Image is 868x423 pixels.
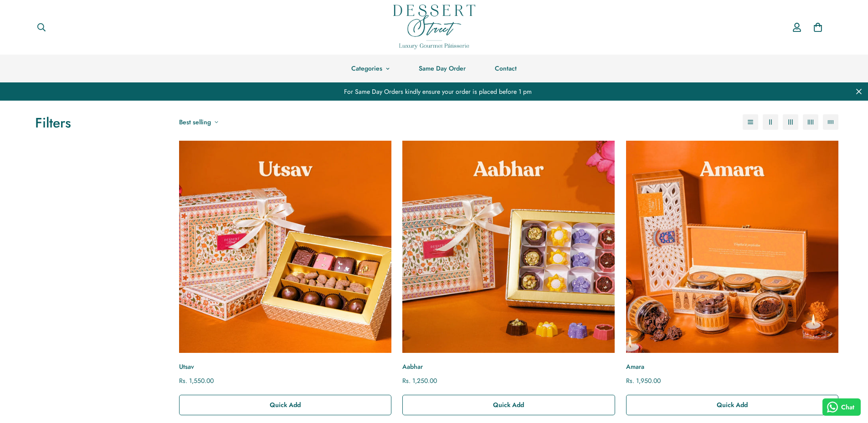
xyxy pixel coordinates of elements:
[783,114,798,130] button: 3-column
[179,362,391,372] a: Utsav
[35,114,161,132] h3: Filters
[393,5,475,49] img: Dessert Street
[626,376,661,385] span: Rs. 1,950.00
[179,395,391,415] button: Quick Add
[402,395,615,415] button: Quick Add
[337,55,404,82] a: Categories
[402,141,615,353] a: Aabhar
[626,362,838,372] a: Amara
[763,114,778,130] button: 2-column
[179,117,211,127] span: Best selling
[822,398,861,416] button: Chat
[626,395,838,415] button: Quick Add
[480,55,531,82] a: Contact
[402,376,437,385] span: Rs. 1,250.00
[30,17,53,37] button: Search
[270,400,301,409] span: Quick Add
[179,141,391,353] a: Utsav
[626,141,838,353] a: Amara
[743,114,758,130] button: 1-column
[717,400,748,409] span: Quick Add
[807,17,828,38] a: 0
[823,114,838,130] button: 5-column
[841,403,854,412] span: Chat
[493,400,524,409] span: Quick Add
[179,376,214,385] span: Rs. 1,550.00
[7,82,861,101] div: For Same Day Orders kindly ensure your order is placed before 1 pm
[404,55,480,82] a: Same Day Order
[803,114,818,130] button: 4-column
[786,14,807,41] a: Account
[402,362,615,372] a: Aabhar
